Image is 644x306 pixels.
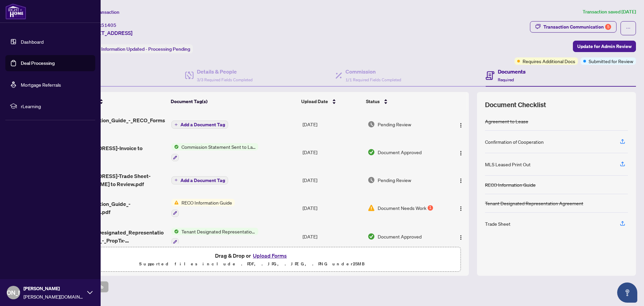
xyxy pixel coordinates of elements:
[83,44,193,53] div: Status:
[366,98,380,105] span: Status
[345,68,401,76] h4: Commission
[101,22,116,28] span: 51405
[458,178,464,183] img: Logo
[83,29,132,37] span: [STREET_ADDRESS]
[378,176,411,184] span: Pending Review
[21,60,55,66] a: Deal Processing
[300,167,365,193] td: [DATE]
[301,98,328,105] span: Upload Date
[368,176,375,184] img: Document Status
[458,206,464,211] img: Logo
[171,199,179,206] img: Status Icon
[197,68,253,76] h4: Details & People
[583,8,636,16] article: Transaction saved [DATE]
[251,251,289,260] button: Upload Forms
[171,199,235,217] button: Status IconRECO Information Guide
[485,181,536,188] div: RECO Information Guide
[300,222,365,251] td: [DATE]
[458,235,464,240] img: Logo
[455,119,466,130] button: Logo
[63,92,168,111] th: (7) File Name
[368,121,375,128] img: Document Status
[485,138,544,145] div: Confirmation of Cooperation
[378,233,422,240] span: Document Approved
[174,178,178,182] span: plus
[368,233,375,240] img: Document Status
[23,293,84,300] span: [PERSON_NAME][DOMAIN_NAME][EMAIL_ADDRESS][DOMAIN_NAME]
[171,121,228,129] button: Add a Document Tag
[378,121,411,128] span: Pending Review
[543,21,611,32] div: Transaction Communication
[171,176,228,184] button: Add a Document Tag
[5,3,26,19] img: logo
[573,41,636,52] button: Update for Admin Review
[299,92,363,111] th: Upload Date
[66,228,166,245] span: 372_Tenant_Designated_Representation_Agreement_-_PropTx-[PERSON_NAME].pdf
[180,178,225,183] span: Add a Document Tag
[485,100,546,110] span: Document Checklist
[498,68,526,76] h4: Documents
[171,228,258,246] button: Status IconTenant Designated Representation Agreement
[617,282,637,303] button: Open asap
[21,102,91,110] span: rLearning
[66,144,166,160] span: [STREET_ADDRESS]-Invoice to Landlord.pdf
[378,204,426,212] span: Document Needs Work
[171,176,228,184] button: Add a Document Tag
[21,39,44,45] a: Dashboard
[66,200,166,216] span: Reco_Information_Guide_-_RECO_Forms.pdf
[168,92,299,111] th: Document Tag(s)
[485,200,583,207] div: Tenant Designated Representation Agreement
[498,77,514,82] span: Required
[66,172,166,188] span: [STREET_ADDRESS]-Trade Sheet-[PERSON_NAME] to Review.pdf
[589,57,633,65] span: Submitted for Review
[455,231,466,242] button: Logo
[523,57,575,65] span: Requires Additional Docs
[530,21,616,33] button: Transaction Communication5
[179,143,258,150] span: Commission Statement Sent to Landlord
[485,161,531,168] div: MLS Leased Print Out
[455,175,466,185] button: Logo
[43,247,461,272] span: Drag & Drop orUpload FormsSupported files include .PDF, .JPG, .JPEG, .PNG under25MB
[368,148,375,156] img: Document Status
[180,122,225,127] span: Add a Document Tag
[300,193,365,222] td: [DATE]
[101,46,190,52] span: Information Updated - Processing Pending
[458,150,464,156] img: Logo
[171,143,258,161] button: Status IconCommission Statement Sent to Landlord
[485,118,528,125] div: Agreement to Lease
[626,26,631,31] span: ellipsis
[300,138,365,167] td: [DATE]
[171,120,228,129] button: Add a Document Tag
[215,251,289,260] span: Drag & Drop or
[21,82,61,88] a: Mortgage Referrals
[84,9,119,15] span: View Transaction
[455,147,466,158] button: Logo
[378,148,422,156] span: Document Approved
[197,77,253,82] span: 3/3 Required Fields Completed
[179,199,235,206] span: RECO Information Guide
[577,41,632,52] span: Update for Admin Review
[179,228,258,235] span: Tenant Designated Representation Agreement
[368,204,375,212] img: Document Status
[345,77,401,82] span: 1/1 Required Fields Completed
[428,205,433,211] div: 1
[23,285,84,292] span: [PERSON_NAME]
[605,24,611,30] div: 5
[47,260,457,268] p: Supported files include .PDF, .JPG, .JPEG, .PNG under 25 MB
[171,143,179,150] img: Status Icon
[455,203,466,213] button: Logo
[171,228,179,235] img: Status Icon
[174,123,178,126] span: plus
[300,111,365,138] td: [DATE]
[458,123,464,128] img: Logo
[485,220,511,227] div: Trade Sheet
[363,92,444,111] th: Status
[66,116,166,132] span: Reco_Information_Guide_-_RECO_Forms 1.pdf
